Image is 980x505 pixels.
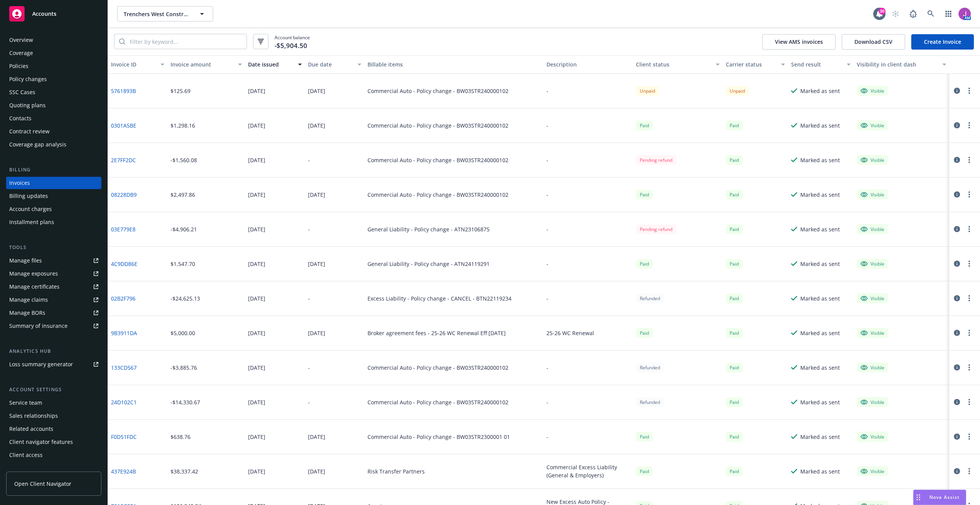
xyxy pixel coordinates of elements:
div: Manage exposures [9,267,58,280]
div: - [308,156,310,164]
div: [DATE] [308,260,325,268]
a: Service team [6,397,101,409]
div: Marked as sent [800,121,840,130]
button: Due date [305,55,364,74]
div: -$3,885.76 [171,364,197,372]
div: Visible [861,87,884,94]
div: Visible [861,399,884,405]
div: [DATE] [308,87,325,95]
a: 133CD567 [111,364,137,372]
div: Manage files [9,254,42,267]
input: Filter by keyword... [125,34,247,49]
div: Commercial Auto - Policy change - BW03STR2300001 01 [367,433,510,441]
div: [DATE] [248,87,265,95]
a: Billing updates [6,190,101,202]
div: Paid [636,467,653,476]
button: Nova Assist [913,490,966,505]
a: F0D51FDC [111,433,137,441]
div: Pending refund [636,155,676,165]
div: Unpaid [636,86,659,96]
div: [DATE] [308,433,325,441]
a: Manage BORs [6,307,101,319]
div: Account settings [6,386,101,394]
div: Analytics hub [6,347,101,355]
div: - [308,398,310,406]
div: Visibility in client dash [857,60,938,68]
div: [DATE] [248,433,265,441]
span: Paid [726,224,743,234]
a: Contract review [6,125,101,138]
div: Paid [726,328,743,338]
a: Create Invoice [911,34,974,50]
div: Coverage [9,47,33,59]
div: Invoice ID [111,60,156,68]
div: Paid [636,328,653,338]
div: Paid [636,121,653,130]
div: Paid [726,259,743,269]
a: Policy changes [6,73,101,85]
div: -$24,625.13 [171,294,200,302]
div: Visible [861,226,884,233]
div: [DATE] [248,191,265,199]
div: $125.69 [171,87,190,95]
div: Billing [6,166,101,174]
div: $1,547.70 [171,260,195,268]
div: Installment plans [9,216,54,228]
div: Marked as sent [800,191,840,199]
div: [DATE] [248,398,265,406]
span: Paid [726,363,743,372]
div: Coverage gap analysis [9,138,66,151]
div: [DATE] [248,260,265,268]
div: [DATE] [248,364,265,372]
div: Risk Transfer Partners [367,467,425,475]
a: Loss summary generator [6,358,101,370]
div: Carrier status [726,60,777,68]
div: Visible [861,191,884,198]
div: - [308,364,310,372]
div: Visible [861,260,884,267]
button: Carrier status [723,55,788,74]
span: Paid [726,294,743,303]
div: Marked as sent [800,364,840,372]
div: - [546,398,548,406]
div: Paid [726,397,743,407]
div: Commercial Auto - Policy change - BW03STR240000102 [367,156,508,164]
div: Refunded [636,397,664,407]
svg: Search [119,38,125,45]
div: Contacts [9,112,31,125]
button: Client status [633,55,722,74]
div: Manage BORs [9,307,45,319]
div: Date issued [248,60,293,68]
div: -$1,560.08 [171,156,197,164]
div: - [546,364,548,372]
div: Invoices [9,177,30,189]
div: Client access [9,449,43,461]
div: General Liability - Policy change - ATN23106875 [367,225,490,233]
div: Paid [636,190,653,199]
button: Visibility in client dash [854,55,949,74]
div: Visible [861,122,884,129]
a: 02B2F796 [111,294,136,302]
div: - [308,294,310,302]
div: Manage claims [9,294,48,306]
span: Paid [726,155,743,165]
a: Quoting plans [6,99,101,111]
div: Billable items [367,60,540,68]
div: Invoice amount [171,60,233,68]
a: 5761893B [111,87,136,95]
a: Summary of insurance [6,320,101,332]
button: Description [543,55,633,74]
div: [DATE] [248,225,265,233]
div: Marked as sent [800,87,840,95]
div: Paid [636,259,653,269]
div: Marked as sent [800,398,840,406]
div: Marked as sent [800,467,840,475]
div: Description [546,60,630,68]
a: 0301A5BE [111,121,136,130]
a: Accounts [6,3,101,25]
div: [DATE] [248,156,265,164]
div: - [546,87,548,95]
button: Trenchers West Construction Co., Inc. [117,6,213,22]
